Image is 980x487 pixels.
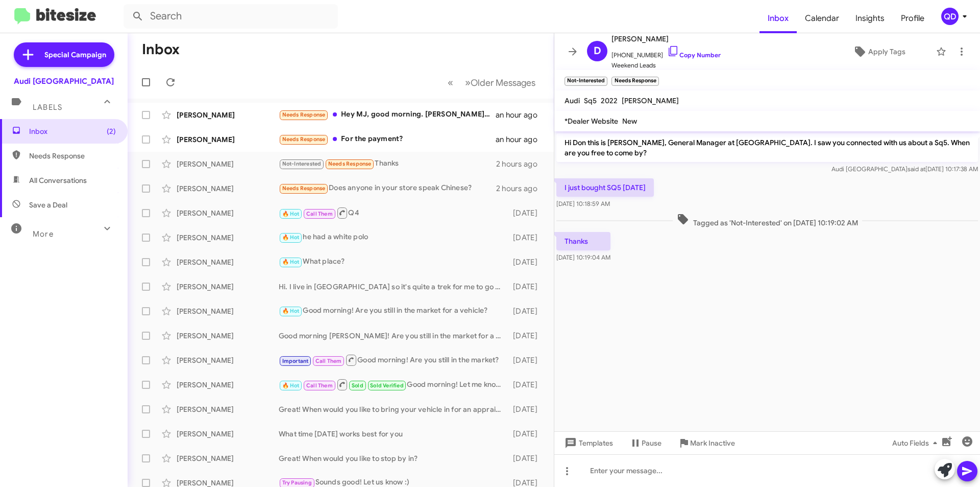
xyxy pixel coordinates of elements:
div: [DATE] [508,355,546,365]
span: Audi [GEOGRAPHIC_DATA] [DATE] 10:17:38 AM [831,165,978,173]
span: D [594,43,601,59]
div: [DATE] [508,257,546,267]
div: Audi [GEOGRAPHIC_DATA] [14,76,114,86]
div: [PERSON_NAME] [177,380,279,390]
span: 🔥 Hot [282,259,300,265]
span: [PHONE_NUMBER] [611,45,721,60]
span: Needs Response [282,111,326,118]
div: Hi. I live in [GEOGRAPHIC_DATA] so it's quite a trek for me to go down there. Is there anything y... [279,282,508,292]
span: [PERSON_NAME] [611,33,721,45]
span: Labels [33,103,62,112]
div: [DATE] [508,233,546,243]
button: Previous [442,72,459,93]
div: [DATE] [508,429,546,439]
button: Auto Fields [884,434,949,452]
div: Good morning [PERSON_NAME]! Are you still in the market for a new vehicle? [279,331,508,341]
button: Mark Inactive [670,434,743,452]
div: [PERSON_NAME] [177,404,279,414]
div: Great! When would you like to bring your vehicle in for an appraisal? [279,404,508,414]
span: New [622,117,637,126]
div: Does anyone in your store speak Chinese? [279,182,496,194]
span: Important [282,358,309,364]
div: Good morning! Let me know if you have any questions [279,378,508,391]
span: Needs Response [328,160,372,167]
span: Not-Interested [282,160,322,167]
span: Save a Deal [29,200,67,210]
div: [PERSON_NAME] [177,208,279,218]
button: Pause [621,434,670,452]
span: » [465,76,471,89]
a: Calendar [797,4,847,33]
span: Needs Response [29,151,116,161]
div: [PERSON_NAME] [177,306,279,316]
span: [PERSON_NAME] [622,96,679,105]
div: [PERSON_NAME] [177,134,279,145]
button: QD [933,8,969,25]
span: All Conversations [29,175,87,185]
span: Try Pausing [282,479,312,486]
span: Call Them [315,358,342,364]
span: Apply Tags [868,42,905,61]
div: For the payment? [279,133,496,145]
div: Thanks [279,158,496,170]
small: Not-Interested [565,77,607,86]
div: Great! When would you like to stop by in? [279,453,508,463]
span: Tagged as 'Not-Interested' on [DATE] 10:19:02 AM [673,213,862,228]
h1: Inbox [142,41,180,58]
span: Templates [562,434,613,452]
span: Audi [565,96,580,105]
span: Call Them [306,211,333,217]
span: 🔥 Hot [282,382,300,389]
div: QD [941,8,959,25]
p: Thanks [556,232,610,250]
span: Call Them [306,382,333,389]
div: [PERSON_NAME] [177,183,279,194]
div: [PERSON_NAME] [177,159,279,169]
span: 2022 [601,96,618,105]
div: [PERSON_NAME] [177,453,279,463]
span: (2) [107,126,116,136]
span: Sold [352,382,363,389]
span: [DATE] 10:18:59 AM [556,200,610,207]
div: Good morning! Are you still in the market? [279,354,508,366]
p: I just bought SQ5 [DATE] [556,178,654,197]
button: Apply Tags [826,42,931,61]
span: Special Campaign [44,50,106,60]
span: Mark Inactive [690,434,735,452]
span: Inbox [29,126,116,136]
a: Insights [847,4,893,33]
span: Needs Response [282,185,326,192]
div: [PERSON_NAME] [177,331,279,341]
span: Sq5 [584,96,597,105]
div: [DATE] [508,208,546,218]
span: Weekend Leads [611,60,721,71]
span: 🔥 Hot [282,234,300,241]
small: Needs Response [611,77,658,86]
span: Pause [642,434,661,452]
div: [DATE] [508,404,546,414]
a: Copy Number [667,51,721,59]
span: Profile [893,4,933,33]
input: Search [124,4,338,29]
button: Templates [554,434,621,452]
div: [PERSON_NAME] [177,355,279,365]
span: Sold Verified [370,382,404,389]
div: [DATE] [508,282,546,292]
span: Needs Response [282,136,326,143]
nav: Page navigation example [442,72,542,93]
div: What place? [279,256,508,268]
span: 🔥 Hot [282,308,300,314]
div: he had a white polo [279,231,508,243]
p: Hi Don this is [PERSON_NAME], General Manager at [GEOGRAPHIC_DATA]. I saw you connected with us a... [556,133,978,162]
div: 2 hours ago [496,159,546,169]
div: 2 hours ago [496,183,546,194]
span: More [33,229,54,239]
span: Older Messages [471,77,535,88]
div: [PERSON_NAME] [177,110,279,120]
a: Special Campaign [14,42,114,67]
a: Inbox [759,4,797,33]
span: 🔥 Hot [282,211,300,217]
div: [DATE] [508,380,546,390]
